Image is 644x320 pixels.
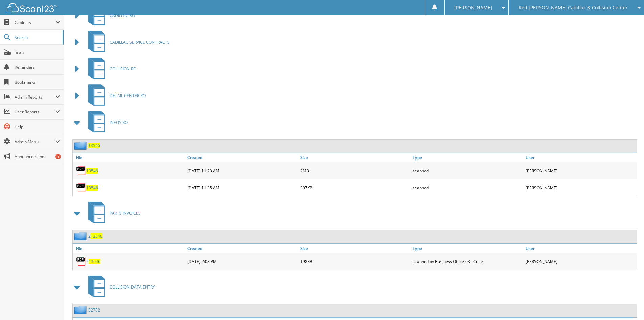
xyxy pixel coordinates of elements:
[88,307,100,313] a: 52752
[15,64,60,70] span: Reminders
[186,244,299,253] a: Created
[299,181,411,194] div: 397KB
[15,154,60,159] span: Announcements
[15,20,55,25] span: Cabinets
[454,6,492,10] span: [PERSON_NAME]
[110,210,141,216] span: PARTS INVOICES
[299,255,411,268] div: 198KB
[110,93,146,99] span: DETAIL CENTER RO
[74,232,88,240] img: folder2.png
[74,141,88,150] img: folder2.png
[84,200,141,227] a: PARTS INVOICES
[84,109,128,136] a: INEOS RO
[110,66,136,72] span: COLLISION RO
[299,164,411,177] div: 2MB
[411,255,524,268] div: scanned by Business Office 03 - Color
[186,164,299,177] div: [DATE] 11:20 AM
[15,35,59,40] span: Search
[88,143,100,148] a: 13546
[110,284,155,290] span: COLLISION DATA ENTRY
[76,183,86,193] img: PDF.png
[411,181,524,194] div: scanned
[15,49,60,55] span: Scan
[55,154,61,159] div: 3
[73,244,186,253] a: File
[84,2,135,29] a: CADILLAC RO
[86,185,98,191] a: 13546
[186,255,299,268] div: [DATE] 2:08 PM
[15,109,55,115] span: User Reports
[74,306,88,314] img: folder2.png
[15,139,55,145] span: Admin Menu
[84,82,146,109] a: DETAIL CENTER RO
[7,3,57,12] img: scan123-logo-white.svg
[186,181,299,194] div: [DATE] 11:35 AM
[524,181,637,194] div: [PERSON_NAME]
[86,259,100,264] a: 213546
[76,256,86,266] img: PDF.png
[86,168,98,174] a: 13546
[76,166,86,176] img: PDF.png
[89,259,100,264] span: 13546
[15,124,60,130] span: Help
[15,79,60,85] span: Bookmarks
[524,153,637,162] a: User
[84,274,155,300] a: COLLISION DATA ENTRY
[73,153,186,162] a: File
[299,153,411,162] a: Size
[15,94,55,100] span: Admin Reports
[411,153,524,162] a: Type
[524,244,637,253] a: User
[411,244,524,253] a: Type
[84,29,170,56] a: CADILLAC SERVICE CONTRACTS
[110,39,170,45] span: CADILLAC SERVICE CONTRACTS
[186,153,299,162] a: Created
[524,255,637,268] div: [PERSON_NAME]
[299,244,411,253] a: Size
[88,233,102,239] a: 213546
[519,6,628,10] span: Red [PERSON_NAME] Cadillac & Collision Center
[91,233,102,239] span: 13546
[411,164,524,177] div: scanned
[84,56,136,82] a: COLLISION RO
[524,164,637,177] div: [PERSON_NAME]
[110,13,135,18] span: CADILLAC RO
[110,120,128,125] span: INEOS RO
